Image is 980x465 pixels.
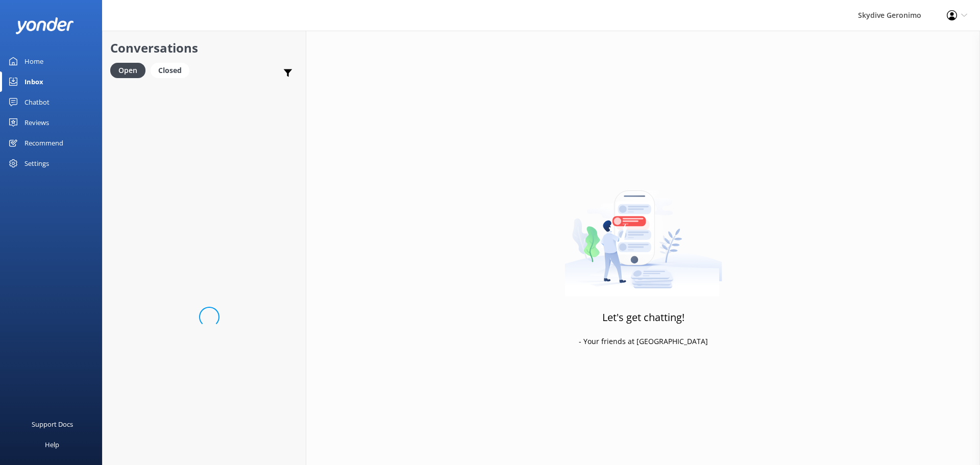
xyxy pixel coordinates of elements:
[602,309,684,326] h3: Let's get chatting!
[24,92,50,112] div: Chatbot
[110,38,298,58] h2: Conversations
[579,336,708,347] p: - Your friends at [GEOGRAPHIC_DATA]
[24,71,43,92] div: Inbox
[45,434,59,455] div: Help
[15,17,74,34] img: yonder-white-logo.png
[24,112,49,133] div: Reviews
[151,63,189,78] div: Closed
[151,64,194,76] a: Closed
[110,64,151,76] a: Open
[24,133,63,153] div: Recommend
[24,153,49,174] div: Settings
[32,414,73,434] div: Support Docs
[565,169,722,297] img: artwork of a man stealing a conversation from at giant smartphone
[110,63,145,78] div: Open
[24,51,43,71] div: Home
